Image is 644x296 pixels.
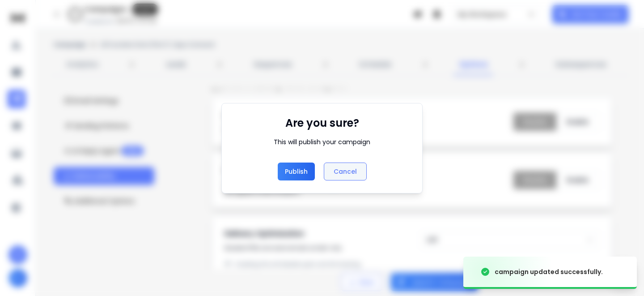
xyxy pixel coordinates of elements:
[324,163,367,180] button: Cancel
[495,267,603,276] div: campaign updated successfully.
[285,116,359,130] h1: Are you sure?
[274,137,370,146] div: This will publish your campaign
[278,163,315,180] button: Publish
